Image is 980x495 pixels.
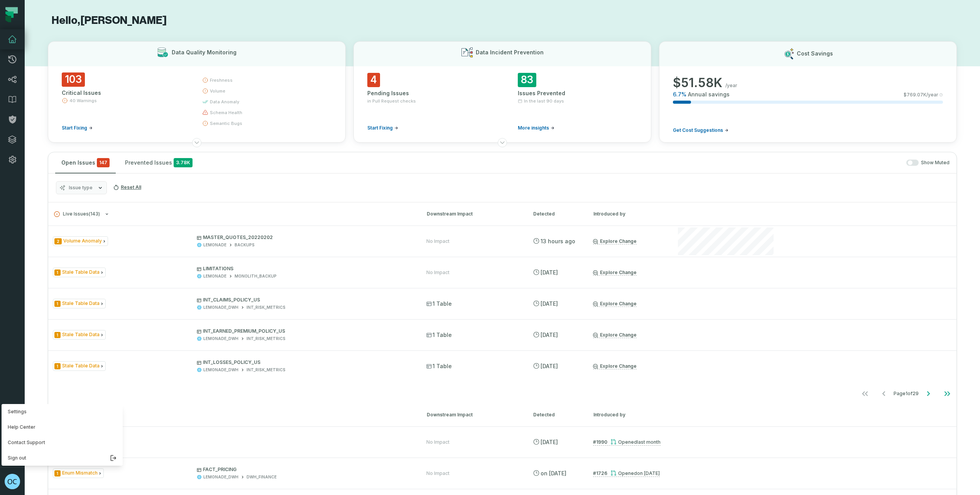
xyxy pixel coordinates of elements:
[938,386,956,401] button: Go to last page
[54,301,61,307] span: Severity
[673,91,686,98] span: 6.7 %
[62,125,93,131] a: Start Fixing
[541,439,558,445] relative-time: Sep 13, 2025, 12:48 AM GMT+3
[54,363,61,369] span: Severity
[367,98,416,104] span: in Pull Request checks
[97,158,110,167] span: critical issues and errors combined
[197,466,412,473] p: FACT_PRICING
[673,75,722,91] span: $ 51.58K
[54,238,62,244] span: Severity
[610,470,660,476] div: Opened
[637,470,660,476] relative-time: Jul 6, 2025, 1:11 PM GMT+3
[247,474,277,480] div: DWH_FINANCE
[197,328,412,334] p: INT_EARNED_PREMIUM_POLICY_US
[367,89,487,97] div: Pending Issues
[54,269,61,276] span: Severity
[518,89,637,97] div: Issues Prevented
[2,450,123,466] button: Sign out
[203,336,238,342] div: LEMONADE_DWH
[637,439,661,445] relative-time: Aug 27, 2025, 5:07 PM GMT+3
[48,386,956,401] nav: pagination
[541,269,558,276] relative-time: Sep 23, 2025, 4:57 PM GMT+3
[54,332,61,338] span: Severity
[426,439,449,445] div: No Impact
[856,386,874,401] button: Go to first page
[541,238,575,244] relative-time: Sep 25, 2025, 12:42 AM GMT+3
[904,92,938,98] span: $ 769.07K /year
[725,82,737,89] span: /year
[541,332,558,338] relative-time: Sep 23, 2025, 4:51 AM GMT+3
[593,470,660,477] a: #1726Opened[DATE] 1:11:44 PM
[247,336,286,342] div: INT_RISK_METRICS
[426,362,452,370] span: 1 Table
[593,411,663,418] div: Introduced by
[62,125,87,131] span: Start Fixing
[476,49,544,56] h3: Data Incident Prevention
[235,273,277,279] div: MONOLITH_BACKUP
[593,210,663,217] div: Introduced by
[62,89,188,97] div: Critical Issues
[55,152,116,173] button: Open Issues
[533,411,580,418] div: Detected
[673,127,728,133] a: Get Cost Suggestions
[427,210,519,217] div: Downstream Impact
[593,269,637,276] a: Explore Change
[247,305,286,310] div: INT_RISK_METRICS
[593,301,637,307] a: Explore Change
[5,474,20,489] img: avatar of oran cohen
[197,359,412,365] p: INT_LOSSES_POLICY_US
[56,181,107,194] button: Issue type
[2,435,123,450] a: Contact Support
[54,470,61,476] span: Severity
[69,98,97,104] span: 40 Warnings
[2,419,123,435] a: Help Center
[426,331,452,339] span: 1 Table
[426,470,449,476] div: No Impact
[353,41,651,143] button: Data Incident Prevention4Pending Issuesin Pull Request checksStart Fixing83Issues PreventedIn the...
[673,127,723,133] span: Get Cost Suggestions
[518,73,536,87] span: 83
[367,73,380,87] span: 4
[610,439,661,445] div: Opened
[541,470,566,476] relative-time: Jul 6, 2025, 2:46 PM GMT+3
[48,226,956,403] div: Live Issues(143)
[48,41,346,143] button: Data Quality Monitoring103Critical Issues40 WarningsStart Fixingfreshnessvolumedata anomalyschema...
[174,158,193,167] span: 3.78K
[518,125,549,131] span: More insights
[202,160,950,166] div: Show Muted
[426,300,452,308] span: 1 Table
[54,412,413,418] button: Pending Issues(4)
[593,363,637,369] a: Explore Change
[524,98,564,104] span: In the last 90 days
[2,404,123,466] div: avatar of oran cohen
[367,125,398,131] a: Start Fixing
[210,109,242,116] span: schema health
[235,242,255,248] div: BACKUPS
[53,268,106,277] span: Issue Type
[54,211,100,217] span: Live Issues ( 143 )
[533,210,580,217] div: Detected
[203,242,226,248] div: LEMONADE
[197,234,412,241] p: MASTER_QUOTES_20220202
[48,14,957,27] h1: Hello, [PERSON_NAME]
[210,77,233,83] span: freshness
[53,468,104,478] span: Issue Type
[203,273,226,279] div: LEMONADE
[875,386,893,401] button: Go to previous page
[367,125,393,131] span: Start Fixing
[69,185,93,191] span: Issue type
[688,91,730,98] span: Annual savings
[53,236,108,246] span: Issue Type
[426,238,449,244] div: No Impact
[203,305,238,310] div: LEMONADE_DWH
[210,88,225,94] span: volume
[593,238,637,244] a: Explore Change
[541,300,558,307] relative-time: Sep 23, 2025, 4:51 AM GMT+3
[172,49,237,56] h3: Data Quality Monitoring
[593,332,637,338] a: Explore Change
[54,211,413,217] button: Live Issues(143)
[797,50,833,57] h3: Cost Savings
[203,367,238,373] div: LEMONADE_DWH
[53,299,106,308] span: Issue Type
[593,439,661,446] a: #1990Opened[DATE] 5:07:20 PM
